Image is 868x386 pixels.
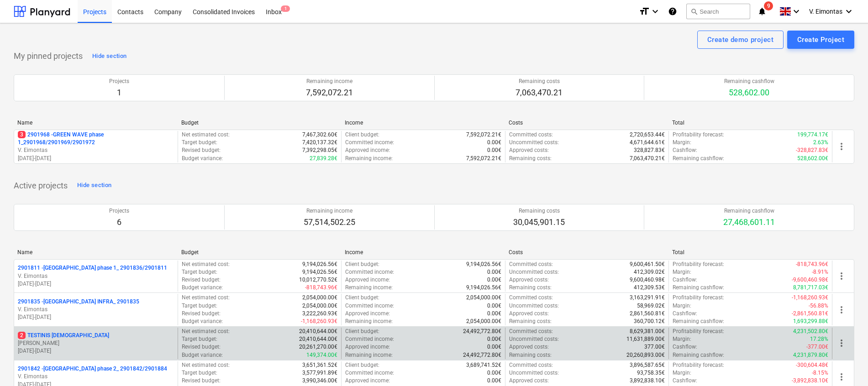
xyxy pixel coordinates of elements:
[509,377,549,385] p: Approved costs :
[306,87,353,98] p: 7,592,072.21
[792,310,828,318] p: -2,861,560.81€
[822,342,868,386] iframe: Chat Widget
[634,284,665,292] p: 412,309.53€
[793,328,828,335] p: 4,231,502.80€
[639,6,650,17] i: format_size
[182,377,221,385] p: Revised budget :
[509,310,549,318] p: Approved costs :
[18,264,167,272] p: 2901811 - [GEOGRAPHIC_DATA] phase 1_ 2901836/2901811
[302,268,337,276] p: 9,194,026.56€
[673,268,691,276] p: Margin :
[18,313,174,321] p: [DATE] - [DATE]
[686,4,750,19] button: Search
[509,361,553,369] p: Committed costs :
[843,6,854,17] i: keyboard_arrow_down
[75,178,114,193] button: Hide section
[18,131,26,138] span: 3
[792,294,828,302] p: -1,168,260.93€
[345,146,390,154] p: Approved income :
[345,310,390,318] p: Approved income :
[764,1,773,10] span: 9
[509,120,665,126] div: Costs
[302,302,337,310] p: 2,054,000.00€
[812,268,828,276] p: -8.91%
[809,8,842,15] span: V. Eimontas
[18,131,174,162] div: 32901968 -GREEN WAVE phase 1_2901968/2901969/2901972V. Eimontas[DATE]-[DATE]
[509,284,552,292] p: Remaining costs :
[509,155,552,162] p: Remaining costs :
[345,249,501,256] div: Income
[463,351,501,359] p: 24,492,772.80€
[672,249,829,256] div: Total
[345,131,379,139] p: Client budget :
[630,361,665,369] p: 3,896,587.65€
[487,146,501,154] p: 0.00€
[487,268,501,276] p: 0.00€
[92,51,126,62] div: Hide section
[509,369,559,377] p: Uncommitted costs :
[182,294,230,302] p: Net estimated cost :
[630,377,665,385] p: 3,892,838.10€
[182,284,223,292] p: Budget variance :
[813,139,828,146] p: 2.63%
[302,310,337,318] p: 3,222,260.93€
[345,343,390,351] p: Approved income :
[673,369,691,377] p: Margin :
[634,268,665,276] p: 412,309.02€
[299,343,337,351] p: 20,261,270.00€
[836,271,847,282] span: more_vert
[634,318,665,325] p: 360,700.12€
[630,276,665,284] p: 9,600,460.98€
[109,87,129,98] p: 1
[724,87,774,98] p: 528,602.00
[836,141,847,152] span: more_vert
[18,332,26,339] span: 2
[181,120,338,126] div: Budget
[797,34,844,46] div: Create Project
[509,139,559,146] p: Uncommitted costs :
[630,310,665,318] p: 2,861,560.81€
[14,180,68,191] p: Active projects
[345,351,393,359] p: Remaining income :
[302,377,337,385] p: 3,990,346.00€
[797,155,828,162] p: 528,602.00€
[673,318,724,325] p: Remaining cashflow :
[299,335,337,343] p: 20,410,644.00€
[302,139,337,146] p: 7,420,137.32€
[345,335,394,343] p: Committed income :
[630,155,665,162] p: 7,063,470.21€
[463,328,501,335] p: 24,492,772.80€
[90,49,129,63] button: Hide section
[812,369,828,377] p: -8.15%
[18,347,174,355] p: [DATE] - [DATE]
[509,261,553,268] p: Committed costs :
[673,146,697,154] p: Cashflow :
[181,249,338,256] div: Budget
[634,146,665,154] p: 328,827.83€
[516,78,563,85] p: Remaining costs
[345,268,394,276] p: Committed income :
[310,155,337,162] p: 27,839.28€
[791,6,802,17] i: keyboard_arrow_down
[302,131,337,139] p: 7,467,302.60€
[626,335,665,343] p: 11,631,889.00€
[345,139,394,146] p: Committed income :
[673,155,724,162] p: Remaining cashflow :
[345,377,390,385] p: Approved income :
[18,298,174,321] div: 2901835 -[GEOGRAPHIC_DATA] INFRA_ 2901835V. Eimontas[DATE]-[DATE]
[466,131,501,139] p: 7,592,072.21€
[18,306,174,313] p: V. Eimontas
[673,131,724,139] p: Profitability forecast :
[345,302,394,310] p: Committed income :
[281,5,290,12] span: 1
[302,294,337,302] p: 2,054,000.00€
[182,276,221,284] p: Revised budget :
[182,131,230,139] p: Net estimated cost :
[182,361,230,369] p: Net estimated cost :
[509,302,559,310] p: Uncommitted costs :
[513,207,565,215] p: Remaining costs
[18,365,167,373] p: 2901842 - [GEOGRAPHIC_DATA] phase 2_ 2901842/2901884
[18,298,139,306] p: 2901835 - [GEOGRAPHIC_DATA] INFRA_ 2901835
[630,294,665,302] p: 3,163,291.91€
[182,139,217,146] p: Target budget :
